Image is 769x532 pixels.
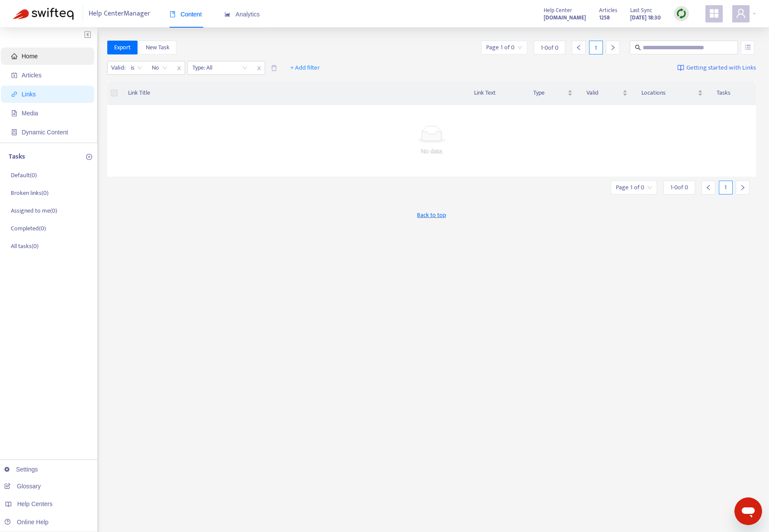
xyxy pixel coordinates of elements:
p: Completed ( 0 ) [11,224,46,233]
span: Locations [641,88,696,98]
span: Export [114,43,131,52]
span: close [253,63,265,73]
strong: [DATE] 18:30 [630,13,661,22]
span: unordered-list [745,44,751,50]
span: Help Center [544,6,572,15]
span: Getting started with Links [686,63,756,73]
a: Glossary [4,483,41,490]
a: [DOMAIN_NAME] [544,13,586,22]
button: unordered-list [741,41,754,54]
div: 1 [589,41,603,54]
span: Last Sync [630,6,652,15]
span: search [635,45,641,51]
span: right [740,185,746,191]
button: Export [107,41,138,54]
span: right [610,45,616,51]
span: Back to top [417,210,446,220]
span: left [705,185,711,191]
span: Valid : [108,61,127,74]
button: New Task [139,41,176,54]
a: Online Help [4,519,48,526]
button: + Add filter [284,61,327,75]
span: Valid [586,88,621,98]
iframe: Button to launch messaging window [734,497,762,525]
span: Help Center Manager [89,6,150,22]
span: Dynamic Content [22,129,68,136]
th: Tasks [710,81,756,105]
span: 1 - 0 of 0 [670,183,688,192]
div: No data [118,147,746,156]
span: container [11,129,17,135]
span: Analytics [224,11,260,18]
span: Home [22,53,38,60]
p: All tasks ( 0 ) [11,242,38,251]
span: file-image [11,110,17,116]
span: left [576,45,582,51]
th: Valid [580,81,634,105]
span: Media [22,110,38,117]
th: Link Title [121,81,467,105]
th: Locations [634,81,710,105]
span: 1 - 0 of 0 [541,43,558,52]
span: Type [533,88,566,98]
a: Getting started with Links [677,61,756,75]
div: 1 [719,181,733,194]
span: + Add filter [290,63,320,73]
img: sync.dc5367851b00ba804db3.png [676,8,687,19]
span: account-book [11,72,17,78]
span: plus-circle [86,154,92,160]
span: area-chart [224,11,231,17]
span: is [131,61,142,74]
p: Tasks [9,152,25,162]
span: close [173,63,185,73]
span: home [11,53,17,59]
span: user [736,8,746,19]
img: Swifteq [13,8,74,20]
span: New Task [146,43,170,52]
span: Help Centers [17,500,53,507]
span: appstore [709,8,719,19]
p: Default ( 0 ) [11,171,37,180]
span: Articles [599,6,617,15]
img: image-link [677,64,684,71]
span: book [170,11,176,17]
th: Link Text [467,81,526,105]
strong: 1258 [599,13,610,22]
p: Assigned to me ( 0 ) [11,206,57,215]
span: Articles [22,72,42,79]
th: Type [526,81,580,105]
span: Content [170,11,202,18]
span: link [11,91,17,97]
a: Settings [4,466,38,473]
span: Links [22,91,36,98]
span: No [152,61,167,74]
p: Broken links ( 0 ) [11,188,48,198]
span: delete [271,65,277,71]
